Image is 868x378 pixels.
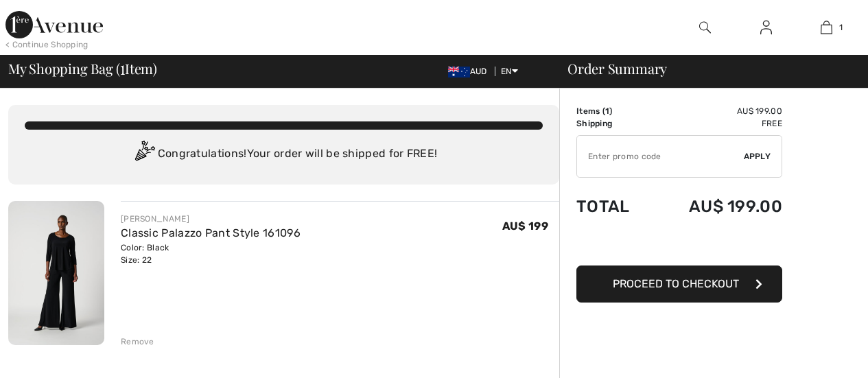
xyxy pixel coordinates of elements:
[121,213,301,225] div: [PERSON_NAME]
[8,201,104,345] img: Classic Palazzo Pant Style 161096
[613,277,739,290] span: Proceed to Checkout
[797,19,856,36] a: 1
[501,67,518,76] span: EN
[576,230,782,261] iframe: PayPal
[25,141,543,168] div: Congratulations! Your order will be shipped for FREE!
[651,183,782,230] td: AU$ 199.00
[121,241,301,266] div: Color: Black Size: 22
[576,265,782,303] button: Proceed to Checkout
[448,67,493,76] span: AUD
[576,183,651,230] td: Total
[576,105,651,117] td: Items ( )
[760,19,772,36] img: My Info
[749,19,783,36] a: Sign In
[120,58,125,76] span: 1
[651,105,782,117] td: AU$ 199.00
[121,226,301,239] a: Classic Palazzo Pant Style 161096
[576,117,651,130] td: Shipping
[577,136,744,177] input: Promo code
[130,141,158,168] img: Congratulation2.svg
[651,117,782,130] td: Free
[551,62,860,75] div: Order Summary
[8,62,157,75] span: My Shopping Bag ( Item)
[5,38,89,51] div: < Continue Shopping
[502,220,548,233] span: AU$ 199
[744,150,771,163] span: Apply
[605,106,609,116] span: 1
[821,19,832,36] img: My Bag
[448,67,470,78] img: Australian Dollar
[5,11,103,38] img: 1ère Avenue
[699,19,711,36] img: search the website
[839,21,843,34] span: 1
[121,335,154,348] div: Remove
